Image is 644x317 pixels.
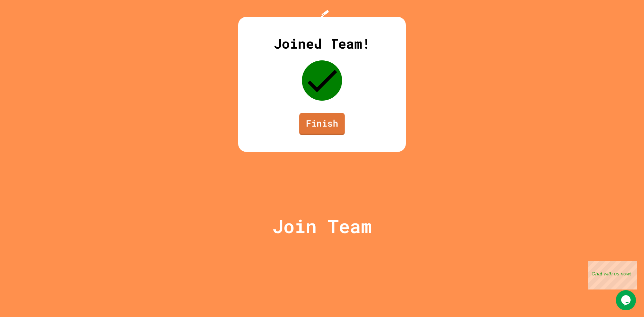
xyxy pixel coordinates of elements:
[272,212,372,240] p: Join Team
[588,261,637,289] iframe: chat widget
[616,290,637,310] iframe: chat widget
[299,113,345,135] a: Finish
[309,10,335,44] img: Logo.svg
